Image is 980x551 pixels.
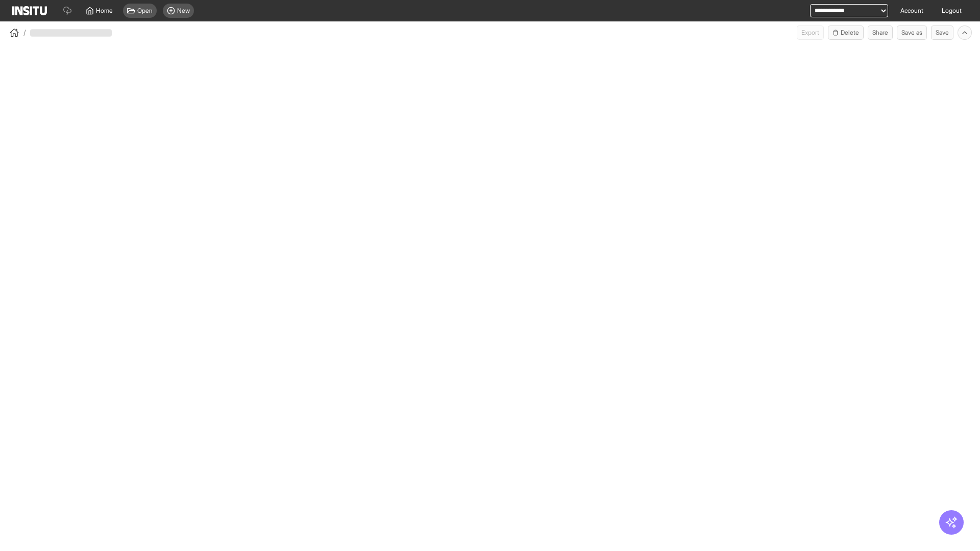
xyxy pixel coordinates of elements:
[868,26,893,40] button: Share
[177,7,190,15] span: New
[8,27,26,39] button: /
[797,26,824,40] button: Export
[797,26,824,40] span: Can currently only export from Insights reports.
[23,28,26,38] span: /
[931,26,953,40] button: Save
[897,26,927,40] button: Save as
[96,7,113,15] span: Home
[137,7,153,15] span: Open
[828,26,864,40] button: Delete
[12,6,47,15] img: Logo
